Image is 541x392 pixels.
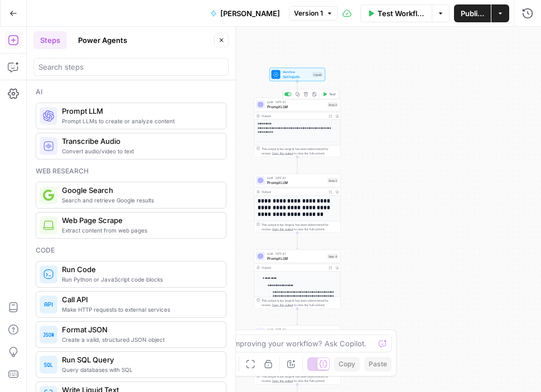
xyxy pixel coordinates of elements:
g: Edge from step_4 to step_5 [297,309,298,325]
span: LLM · GPT-4.1 [267,100,325,104]
span: LLM · GPT-4.1 [267,327,325,332]
button: Publish [454,4,491,22]
div: This output is too large & has been abbreviated for review. to view the full content. [262,298,338,307]
button: Test Workflow [360,4,432,22]
div: Output [262,265,325,270]
span: Copy [339,359,355,369]
span: Copy the output [272,379,293,383]
div: Inputs [312,72,323,77]
input: Search steps [38,61,224,72]
span: Google Search [62,185,217,196]
span: Create a valid, structured JSON object [62,335,217,344]
span: Workflow [283,70,311,74]
button: Steps [33,31,67,49]
span: Copy the output [272,152,293,155]
div: Ai [36,87,226,97]
span: Run SQL Query [62,354,217,365]
span: Query databases with SQL [62,365,217,374]
button: [PERSON_NAME] [204,4,287,22]
span: Search and retrieve Google results [62,196,217,205]
span: Paste [369,359,387,369]
span: Copy the output [272,228,293,231]
span: Prompt LLM [267,104,325,109]
span: Version 1 [294,8,323,18]
div: Output [262,190,325,194]
span: Prompt LLM [267,180,325,185]
div: Web research [36,166,226,176]
span: Make HTTP requests to external services [62,305,217,314]
div: This output is too large & has been abbreviated for review. to view the full content. [262,147,338,156]
span: Prompt LLM [62,105,217,117]
span: Transcribe Audio [62,135,217,147]
span: Set Inputs [283,74,311,79]
g: Edge from step_2 to step_3 [297,157,298,173]
button: Copy [334,357,360,371]
div: This output is too large & has been abbreviated for review. to view the full content. [262,222,338,231]
span: Prompt LLMs to create or analyze content [62,117,217,125]
span: Copy the output [272,303,293,307]
button: Paste [364,357,392,371]
span: Format JSON [62,324,217,335]
div: Step 3 [327,178,338,183]
div: WorkflowSet InputsInputs [254,68,341,81]
span: LLM · GPT-4.1 [267,251,325,256]
span: Run Python or JavaScript code blocks [62,275,217,284]
span: Publish [461,8,484,19]
span: Web Page Scrape [62,215,217,226]
span: LLM · GPT-4.1 [267,176,325,180]
div: Step 4 [327,254,339,259]
button: Power Agents [71,31,134,49]
g: Edge from step_3 to step_4 [297,233,298,249]
div: Code [36,245,226,255]
span: Call API [62,294,217,305]
div: Step 2 [327,102,338,107]
span: Extract content from web pages [62,226,217,235]
button: Version 1 [289,6,338,21]
span: [PERSON_NAME] [220,8,280,19]
span: Prompt LLM [267,255,325,261]
div: This output is too large & has been abbreviated for review. to view the full content. [262,374,338,383]
span: Test Workflow [378,8,425,19]
g: Edge from start to step_2 [297,81,298,98]
span: Run Code [62,264,217,275]
span: Convert audio/video to text [62,147,217,156]
div: Output [262,114,325,118]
